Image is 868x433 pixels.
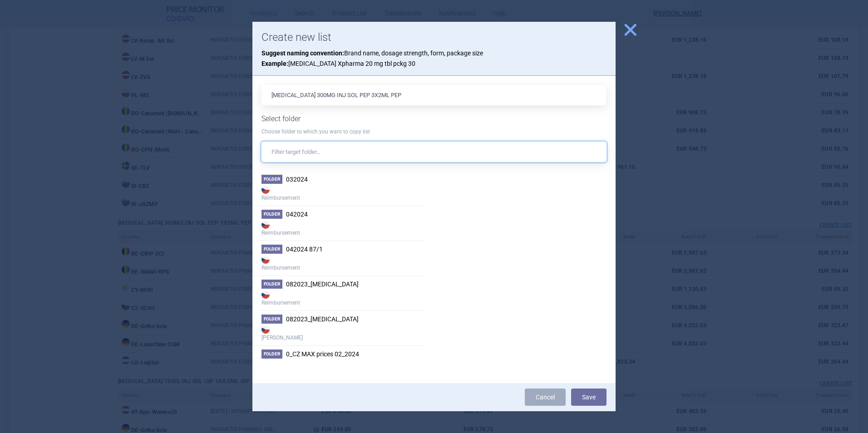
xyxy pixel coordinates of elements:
img: CZ [261,256,270,264]
strong: [PERSON_NAME] [261,324,416,342]
span: Folder [261,210,282,219]
span: 0_CZ MAX prices 02_2024 [286,350,359,358]
span: 082023_Entresto [286,315,359,323]
strong: [PERSON_NAME] [261,359,416,377]
p: Choose folder to which you want to copy list [261,128,607,136]
a: Cancel [525,389,566,406]
span: 042024 87/1 [286,246,323,253]
span: Folder [261,175,282,184]
input: Filter target folder… [261,142,607,162]
p: Brand name, dosage strength, form, package size [MEDICAL_DATA] Xpharma 20 mg tbl pckg 30 [261,48,607,69]
h1: Select folder [261,114,607,123]
span: 032024 [286,176,308,183]
img: CZ [261,290,270,299]
img: CZ [261,325,270,334]
span: Folder [261,245,282,254]
strong: Suggest naming convention: [261,49,344,57]
img: CZ [261,221,270,229]
strong: Reimbursement [261,289,416,307]
h1: Create new list [261,31,607,44]
strong: Reimbursement [261,219,416,237]
input: List name [261,85,607,105]
strong: Reimbursement [261,184,416,202]
span: Folder [261,349,282,359]
span: 082023_beovu [286,280,359,288]
span: Folder [261,280,282,289]
img: CZ [261,186,270,194]
strong: Reimbursement [261,254,416,272]
strong: Example: [261,60,288,67]
span: Folder [261,315,282,324]
button: Save [571,389,607,406]
span: 042024 [286,211,308,218]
